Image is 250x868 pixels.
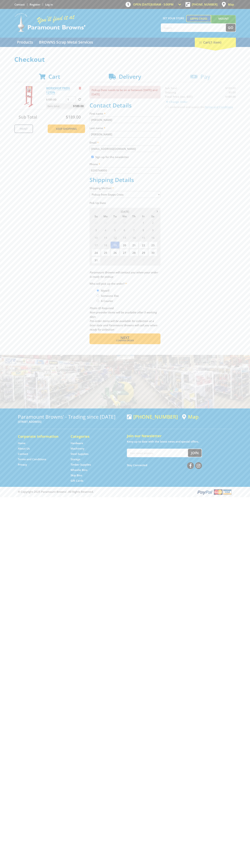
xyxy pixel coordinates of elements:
[71,473,82,477] a: Go to the Skip Bins page
[129,256,138,264] span: 4
[110,256,120,264] span: 2
[90,111,160,116] label: First name
[97,300,99,302] input: Please select who will pick up the order.
[71,468,87,472] a: Go to the Wheelie Bins page
[90,140,160,145] label: Email
[129,249,138,256] span: 28
[127,433,232,438] h5: Join our Newsletter
[91,219,101,226] span: 27
[97,340,153,342] span: Confirm order
[119,73,141,80] span: Delivery
[210,40,221,44] span: (1 item)
[100,293,120,299] label: Someone Else
[90,333,160,344] button: Next Confirm order
[71,479,83,483] a: Go to the Gift Cards page
[14,38,36,47] a: Go to the Products page
[101,214,110,219] span: Mo
[110,219,120,226] span: 29
[14,124,33,133] a: Print
[120,219,129,226] span: 30
[18,414,123,420] h3: Paramount Browns' - Trading since [DATE]
[101,226,110,234] span: 4
[151,3,174,6] span: 8:00am - 5:00pm
[139,214,148,219] span: Fr
[71,447,84,450] a: Go to the Machinery page
[101,219,110,226] span: 28
[90,176,160,183] h2: Shipping Details
[148,249,157,256] span: 30
[127,414,178,420] div: [PHONE_NUMBER]
[90,201,160,205] label: Pick Up Date
[90,306,157,331] em: Photo ID Required. Non-preorder items will be available after 5 working days Pre-order items will...
[139,234,148,241] span: 15
[18,420,123,424] p: [STREET_ADDRESS]
[18,441,26,445] a: Go to the Home page
[110,234,120,241] span: 12
[129,226,138,234] span: 7
[133,3,174,6] span: OPEN [DATE]
[120,226,129,234] span: 6
[71,463,91,467] a: Go to the Timber Supplies page
[66,114,81,120] span: $189.00
[90,86,160,98] p: Pickup Date needs to be on or between [DATE] and [DATE]
[91,249,101,256] span: 24
[90,102,160,109] h2: Contact Details
[120,249,129,256] span: 27
[127,449,188,457] input: Your email address
[139,219,148,226] span: 1
[110,214,120,219] span: Tu
[161,24,226,32] input: Search
[14,56,236,63] h1: Checkout
[79,86,81,90] a: Remove from cart
[90,126,160,130] label: Last name
[73,103,84,109] span: $189.00
[110,226,120,234] span: 5
[90,131,160,138] input: Please enter your last name.
[139,256,148,264] span: 5
[139,241,148,249] span: 22
[71,434,116,439] h5: Categories
[186,15,211,22] a: Gepps Cross
[120,214,129,219] span: We
[14,13,86,32] img: Paramount Browns'
[197,489,232,495] img: PayPal, Mastercard, Visa accepted
[148,256,157,264] span: 6
[101,249,110,256] span: 25
[45,3,53,6] a: Log in
[101,234,110,241] span: 11
[90,186,160,190] label: Shipping Method
[226,24,236,32] button: Go
[110,249,120,256] span: 26
[71,452,88,456] a: Go to the Steel Supplies page
[90,167,160,174] input: Please enter your telephone number.
[18,463,27,467] a: Go to the Privacy page
[90,162,160,166] label: Phone
[46,86,70,94] a: WORKSHOP PRESS 12TON
[18,452,28,456] a: Go to the Contact page
[46,103,85,109] p: Item total:
[18,457,46,461] a: Go to the Terms and Conditions page
[127,461,202,469] div: Stay Connected
[14,489,236,495] div: ® Copyright 2025 Paramount Browns'. All Rights Reserved.
[211,15,236,29] a: Mount [PERSON_NAME]
[182,414,199,420] a: View a map of Gepps Cross location
[97,289,99,292] input: Please select who will pick up the order.
[91,226,101,234] span: 3
[71,441,83,445] a: Go to the Hardware page
[110,241,120,249] span: 19
[91,214,101,219] span: Su
[90,281,160,286] label: Who will pick up the order?
[18,447,30,450] a: Go to the About Us page
[100,298,114,304] label: A Courier
[129,219,138,226] span: 31
[148,234,157,241] span: 16
[91,241,101,249] span: 17
[188,449,202,457] button: Join
[161,15,186,21] span: Set your store
[90,271,158,278] em: Paramount Browns will contact you when your order is ready for pickup
[18,434,63,439] h5: Corporate Information
[148,219,157,226] span: 2
[121,210,129,213] span: [DATE]
[148,226,157,234] span: 9
[19,114,37,120] span: Sub Total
